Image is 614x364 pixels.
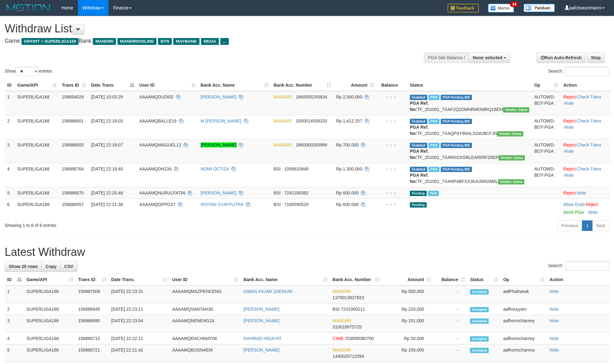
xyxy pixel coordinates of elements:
[274,118,292,123] span: MANDIRI
[24,274,76,285] th: Game/API: activate to sort column ascending
[60,261,77,272] a: CSV
[537,52,586,63] a: Run Auto-Refresh
[201,118,242,123] a: M [PERSON_NAME]
[501,333,547,344] td: aafhormchanrey
[561,139,611,163] td: · ·
[109,344,170,362] td: [DATE] 22:21:42
[407,115,532,139] td: TF_251001_TXAQP4Y90HL31NU8CFJN
[429,167,439,172] span: Marked by aafchoeunmanni
[333,324,362,329] span: Copy 310018975725 to clipboard
[170,285,241,304] td: AAAAMQMAZPENCENG
[62,166,84,171] span: 156886764
[470,348,489,353] span: Accepted
[76,333,109,344] td: 156886715
[274,190,281,195] span: BSI
[582,220,592,231] a: 1
[5,333,24,344] td: 4
[170,344,241,362] td: AAAAMQBOSNAEM
[198,79,271,91] th: Bank Acc. Name: activate to sort column ascending
[333,79,377,91] th: Amount: activate to sort column ascending
[5,3,52,12] img: MOTION_logo.png
[5,274,24,285] th: ID: activate to sort column descending
[499,155,525,160] span: Vendor URL: https://trx31.1velocity.biz
[139,190,185,195] span: AAAAMQNURULFATIN
[565,67,609,76] input: Search:
[46,264,56,269] span: Copy
[271,79,333,91] th: Bank Acc. Number: activate to sort column ascending
[503,107,529,113] span: Vendor URL: https://trx31.1velocity.biz
[382,333,434,344] td: Rp 50,000
[382,344,434,362] td: Rp 150,000
[170,315,241,333] td: AAAAMQNENENG24
[15,91,59,115] td: SUPERLIGA168
[333,295,364,300] span: Copy 1370013927823 to clipboard
[333,347,351,352] span: MANDIRI
[201,142,237,147] a: [PERSON_NAME]
[407,79,532,91] th: Status
[333,307,340,312] span: BSI
[24,333,76,344] td: SUPERLIGA168
[561,115,611,139] td: · ·
[62,118,84,123] span: 156886601
[59,79,89,91] th: Trans ID: activate to sort column ascending
[336,166,362,171] span: Rp 1.300.000
[561,79,611,91] th: Action
[5,304,24,315] td: 2
[548,67,609,76] label: Search:
[434,304,468,315] td: -
[15,115,59,139] td: SUPERLIGA168
[561,91,611,115] td: · ·
[564,125,574,130] a: Note
[549,336,559,341] a: Note
[5,344,24,362] td: 5
[473,55,502,60] span: None selected
[379,94,405,100] div: - - -
[139,142,181,147] span: AAAAMQMAGUEL12
[284,190,309,195] span: Copy 7242189382 to clipboard
[76,304,109,315] td: 156886945
[139,94,174,99] span: AAAAMQDUDI02
[434,274,468,285] th: Balance: activate to sort column ascending
[441,167,472,172] span: PGA Pending
[243,289,292,294] a: DIMAS FAJAR ZAENURI
[501,315,547,333] td: aafhormchanrey
[109,304,170,315] td: [DATE] 22:23:11
[469,52,510,63] button: None selected
[296,94,327,99] span: Copy 1660005293634 to clipboard
[497,131,523,136] span: Vendor URL: https://trx31.1velocity.biz
[333,318,351,323] span: MANDIRI
[93,38,116,45] span: MANDIRI
[201,202,243,207] a: IRSYAN SYAFPUTRA
[243,318,279,323] a: [PERSON_NAME]
[532,79,561,91] th: Op: activate to sort column ascending
[379,190,405,196] div: - - -
[76,344,109,362] td: 156886721
[220,38,229,45] span: ...
[5,246,609,258] h1: Latest Withdraw
[243,307,279,312] a: [PERSON_NAME]
[377,79,407,91] th: Balance
[274,142,292,147] span: MANDIRI
[243,336,281,341] a: RAHMAD HIDAYAT
[498,179,524,184] span: Vendor URL: https://trx31.1velocity.biz
[91,202,123,207] span: [DATE] 22:21:38
[561,187,611,199] td: ·
[333,289,351,294] span: MANDIRI
[563,210,583,215] a: Send PGA
[548,261,609,271] label: Search:
[5,220,251,228] div: Showing 1 to 6 of 6 entries
[109,285,170,304] td: [DATE] 22:23:31
[336,118,362,123] span: Rp 1.412.257
[564,173,574,178] a: Note
[410,191,427,196] span: Pending
[588,210,598,215] a: Note
[9,264,38,269] span: Show 25 rows
[563,94,576,99] a: Reject
[441,95,472,100] span: PGA Pending
[24,304,76,315] td: SUPERLIGA168
[5,315,24,333] td: 3
[501,285,547,304] td: aafPhalnarak
[429,95,439,100] span: Marked by aafsoycanthlai
[549,289,559,294] a: Note
[532,115,561,139] td: AUTOWD-BOT-PGA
